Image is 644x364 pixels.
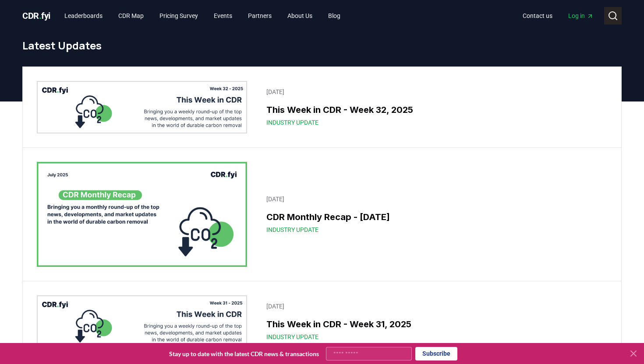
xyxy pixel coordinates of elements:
[57,8,110,24] a: Leaderboards
[22,10,50,22] a: CDR.fyi
[266,318,602,331] h3: This Week in CDR - Week 31, 2025
[516,8,601,24] nav: Main
[261,82,607,132] a: [DATE]This Week in CDR - Week 32, 2025Industry Update
[39,10,42,21] span: .
[266,302,602,311] p: [DATE]
[516,8,559,24] a: Contact us
[241,8,279,24] a: Partners
[266,195,602,203] p: [DATE]
[37,81,247,133] img: This Week in CDR - Week 32, 2025 blog post image
[266,87,602,96] p: [DATE]
[261,189,607,239] a: [DATE]CDR Monthly Recap - [DATE]Industry Update
[152,8,205,24] a: Pricing Survey
[321,8,347,24] a: Blog
[266,210,602,224] h3: CDR Monthly Recap - [DATE]
[561,8,601,24] a: Log in
[266,103,602,116] h3: This Week in CDR - Week 32, 2025
[57,8,347,24] nav: Main
[22,38,622,52] h1: Latest Updates
[266,332,318,341] span: Industry Update
[280,8,319,24] a: About Us
[37,295,247,348] img: This Week in CDR - Week 31, 2025 blog post image
[37,162,247,267] img: CDR Monthly Recap - July 2025 blog post image
[266,225,318,234] span: Industry Update
[207,8,239,24] a: Events
[22,10,50,21] span: CDR fyi
[266,118,318,127] span: Industry Update
[261,297,607,346] a: [DATE]This Week in CDR - Week 31, 2025Industry Update
[111,8,151,24] a: CDR Map
[568,11,594,20] span: Log in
